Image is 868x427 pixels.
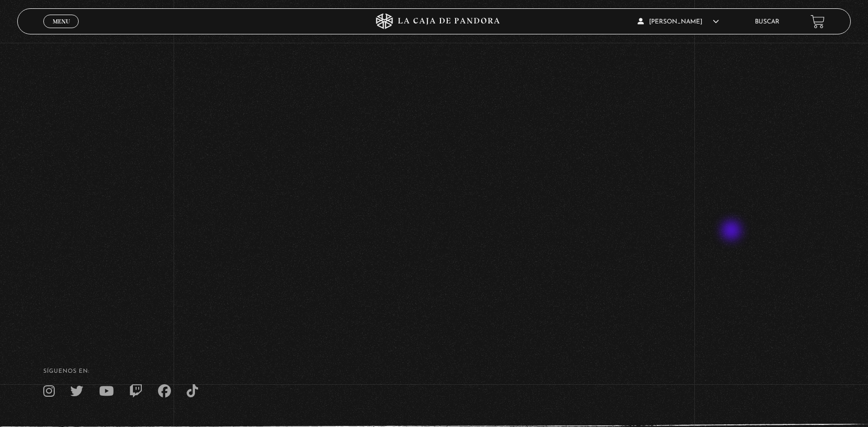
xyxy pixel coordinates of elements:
[638,19,719,25] span: [PERSON_NAME]
[755,19,779,25] a: Buscar
[217,22,651,311] iframe: Dailymotion video player – Proverbio XXV
[43,369,825,374] h4: SÍguenos en:
[53,18,70,25] span: Menu
[49,27,74,34] span: Cerrar
[811,15,825,29] a: View your shopping cart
